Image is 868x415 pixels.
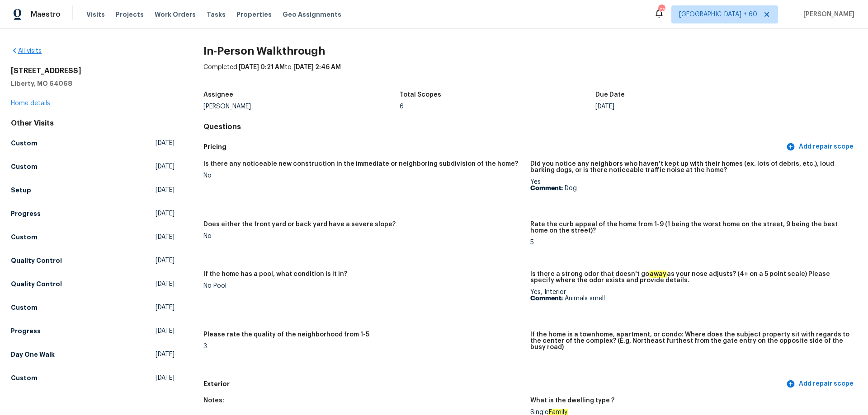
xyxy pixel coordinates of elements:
[31,10,61,19] span: Maestro
[203,233,523,239] div: No
[156,280,175,289] span: [DATE]
[400,103,596,110] div: 6
[11,346,175,363] a: Day One Walk[DATE]
[530,239,850,246] div: 5
[236,10,272,19] span: Properties
[400,92,441,98] h5: Total Scopes
[203,379,784,389] h5: Exterior
[155,10,196,19] span: Work Orders
[649,270,667,278] em: away
[203,122,857,131] h4: Questions
[11,370,175,386] a: Custom[DATE]
[11,350,55,359] h5: Day One Walk
[203,173,523,179] div: No
[530,295,563,302] b: Comment:
[679,10,757,19] span: [GEOGRAPHIC_DATA] + 60
[203,142,784,152] h5: Pricing
[11,280,62,289] h5: Quality Control
[530,185,850,191] p: Dog
[11,233,38,242] h5: Custom
[11,205,175,222] a: Progress[DATE]
[86,10,105,19] span: Visits
[156,162,175,171] span: [DATE]
[11,100,50,107] a: Home details
[203,103,400,110] div: [PERSON_NAME]
[203,47,857,56] h2: In-Person Walkthrough
[658,5,665,14] div: 725
[156,186,175,195] span: [DATE]
[11,326,41,336] h5: Progress
[530,185,563,191] b: Comment:
[530,397,614,404] h5: What is the dwelling type ?
[116,10,144,19] span: Projects
[11,229,175,245] a: Custom[DATE]
[11,186,31,195] h5: Setup
[788,378,854,390] span: Add repair scope
[156,256,175,265] span: [DATE]
[11,139,38,148] h5: Custom
[595,103,792,110] div: [DATE]
[11,135,175,151] a: Custom[DATE]
[156,139,175,148] span: [DATE]
[156,233,175,242] span: [DATE]
[207,11,226,18] span: Tasks
[203,271,347,277] h5: If the home has a pool, what condition is it in?
[530,161,850,173] h5: Did you notice any neighbors who haven't kept up with their homes (ex. lots of debris, etc.), lou...
[11,373,38,382] h5: Custom
[156,209,175,218] span: [DATE]
[11,182,175,198] a: Setup[DATE]
[156,350,175,359] span: [DATE]
[283,10,341,19] span: Geo Assignments
[11,66,175,75] h2: [STREET_ADDRESS]
[11,79,175,88] h5: Liberty, MO 64068
[11,48,42,54] a: All visits
[156,303,175,312] span: [DATE]
[203,63,857,86] div: Completed: to
[530,179,850,191] div: Yes
[11,119,175,128] div: Other Visits
[784,376,857,392] button: Add repair scope
[11,209,41,218] h5: Progress
[11,299,175,316] a: Custom[DATE]
[203,92,233,98] h5: Assignee
[11,162,38,171] h5: Custom
[203,397,224,404] h5: Notes:
[784,139,857,155] button: Add repair scope
[11,159,175,175] a: Custom[DATE]
[156,373,175,382] span: [DATE]
[530,271,850,284] h5: Is there a strong odor that doesn't go as your nose adjusts? (4+ on a 5 point scale) Please speci...
[530,331,850,350] h5: If the home is a townhome, apartment, or condo: Where does the subject property sit with regards ...
[11,303,38,312] h5: Custom
[530,289,850,302] div: Yes, Interior
[530,221,850,234] h5: Rate the curb appeal of the home from 1-9 (1 being the worst home on the street, 9 being the best...
[11,256,62,265] h5: Quality Control
[800,10,854,19] span: [PERSON_NAME]
[239,64,285,70] span: [DATE] 0:21 AM
[203,161,518,167] h5: Is there any noticeable new construction in the immediate or neighboring subdivision of the home?
[156,326,175,336] span: [DATE]
[203,343,523,350] div: 3
[11,276,175,292] a: Quality Control[DATE]
[788,141,854,153] span: Add repair scope
[203,221,396,228] h5: Does either the front yard or back yard have a severe slope?
[595,92,625,98] h5: Due Date
[203,331,369,338] h5: Please rate the quality of the neighborhood from 1-5
[530,295,850,302] p: Animals smell
[11,323,175,339] a: Progress[DATE]
[11,252,175,269] a: Quality Control[DATE]
[203,283,523,289] div: No Pool
[293,64,341,70] span: [DATE] 2:46 AM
